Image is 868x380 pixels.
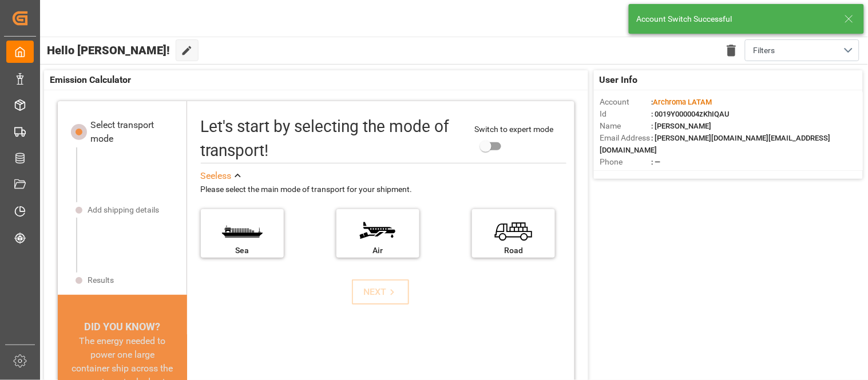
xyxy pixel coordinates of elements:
div: Let's start by selecting the mode of transport! [201,115,463,163]
span: Account [600,96,651,108]
div: DID YOU KNOW? [58,319,187,334]
div: Account Switch Successful [637,13,834,25]
span: : Shipper [651,170,680,178]
span: Archroma LATAM [653,98,712,106]
button: open menu [745,39,859,61]
span: : [PERSON_NAME] [651,122,711,130]
div: Select transport mode [90,118,178,146]
span: Name [600,120,651,132]
div: Sea [207,245,278,257]
span: : [PERSON_NAME][DOMAIN_NAME][EMAIL_ADDRESS][DOMAIN_NAME] [600,134,830,154]
button: NEXT [352,279,409,305]
span: Id [600,108,651,120]
span: Hello [PERSON_NAME]! [47,39,170,61]
div: Please select the main mode of transport for your shipment. [201,183,567,197]
span: Emission Calculator [50,73,131,87]
span: Phone [600,156,651,168]
div: Road [478,245,549,257]
span: Switch to expert mode [475,125,554,134]
span: : [651,98,712,106]
div: Air [342,245,414,257]
span: Filters [754,45,775,57]
span: Email Address [600,132,651,144]
span: Account Type [600,168,651,180]
span: : 0019Y000004zKhIQAU [651,110,730,118]
span: User Info [600,73,638,87]
div: Add shipping details [88,204,159,216]
div: NEXT [363,285,398,299]
span: : — [651,158,660,166]
div: Results [88,274,114,286]
div: See less [201,169,232,183]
